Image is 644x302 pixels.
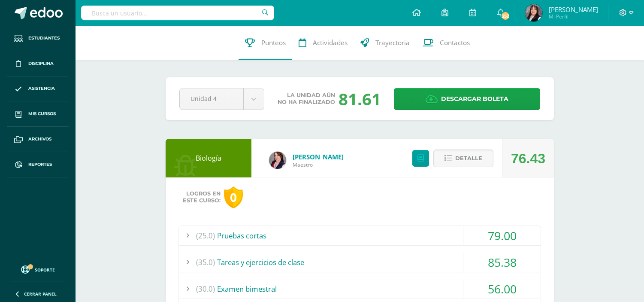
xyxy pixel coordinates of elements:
div: 85.38 [463,253,541,272]
div: 79.00 [463,226,541,245]
span: Logros en este curso: [183,190,221,204]
a: Soporte [10,263,65,275]
span: Cerrar panel [24,291,57,297]
span: (35.0) [196,253,215,272]
div: 76.43 [511,139,545,178]
span: Punteos [261,38,286,47]
span: (30.0) [196,279,215,299]
a: Punteos [239,26,292,60]
a: [PERSON_NAME] [293,153,344,161]
div: Pruebas cortas [179,226,541,245]
a: Actividades [292,26,354,60]
span: [PERSON_NAME] [549,5,598,14]
span: Estudiantes [28,35,60,42]
a: Asistencia [7,76,69,102]
span: Soporte [35,267,55,273]
span: Unidad 4 [190,88,233,109]
span: Mi Perfil [549,13,598,20]
a: Unidad 4 [180,88,264,110]
img: a67de8287cfd72052e2d4ae9d3b918b4.png [269,152,286,169]
div: 81.61 [339,88,381,110]
span: Descargar boleta [441,88,508,110]
div: 56.00 [463,279,541,299]
img: 3b45a564b887a0ac9b77d6386e5289b3.png [525,4,542,21]
span: Mis cursos [28,110,56,117]
span: Maestro [293,161,344,168]
a: Contactos [416,26,476,60]
span: Archivos [28,136,51,143]
a: Estudiantes [7,26,69,51]
a: Archivos [7,127,69,152]
a: Mis cursos [7,101,69,127]
span: 352 [501,11,510,21]
span: Trayectoria [375,38,410,47]
span: Actividades [313,38,348,47]
a: Reportes [7,152,69,177]
a: Disciplina [7,51,69,76]
div: Tareas y ejercicios de clase [179,253,541,272]
span: Detalle [455,150,482,166]
div: 0 [224,186,243,208]
span: Asistencia [28,85,55,92]
span: Disciplina [28,60,54,67]
span: (25.0) [196,226,215,245]
a: Descargar boleta [394,88,540,110]
a: Trayectoria [354,26,416,60]
span: Contactos [440,38,470,47]
div: Biología [166,139,251,177]
span: La unidad aún no ha finalizado [278,92,335,106]
div: Examen bimestral [179,279,541,299]
button: Detalle [433,149,493,167]
input: Busca un usuario... [81,6,274,20]
span: Reportes [28,161,52,168]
